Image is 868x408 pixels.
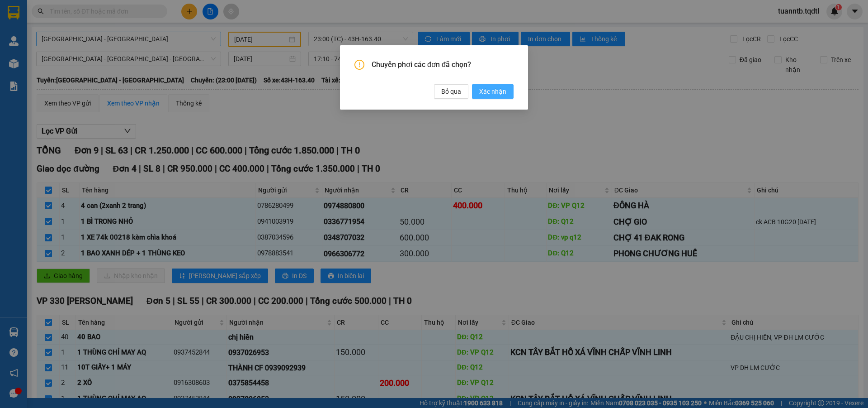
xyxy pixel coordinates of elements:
button: Bỏ qua [434,84,468,99]
button: Xác nhận [472,84,514,99]
span: Bỏ qua [441,86,461,96]
span: Chuyển phơi các đơn đã chọn? [372,60,514,70]
span: exclamation-circle [354,60,364,70]
span: Xác nhận [479,86,506,96]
